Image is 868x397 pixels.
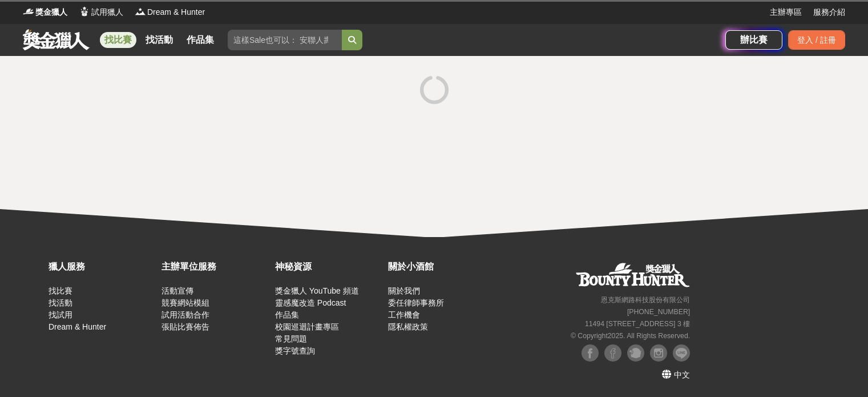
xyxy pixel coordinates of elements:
[601,296,690,304] small: 恩克斯網路科技股份有限公司
[813,6,845,18] a: 服務介紹
[275,286,359,295] a: 獎金獵人 YouTube 頻道
[135,6,146,17] img: Logo
[162,298,209,307] a: 競賽網站模組
[275,298,346,307] a: 靈感魔改造 Podcast
[673,344,690,362] img: LINE
[275,310,299,319] a: 作品集
[275,334,307,343] a: 常見問題
[162,310,209,319] a: 試用活動合作
[388,298,444,307] a: 委任律師事務所
[275,260,382,274] div: 神秘資源
[49,310,72,319] a: 找試用
[627,308,690,316] small: [PHONE_NUMBER]
[79,6,90,17] img: Logo
[582,344,599,362] img: Facebook
[788,30,845,50] div: 登入 / 註冊
[627,344,644,362] img: Plurk
[35,6,67,18] span: 獎金獵人
[100,32,136,48] a: 找比賽
[650,344,667,362] img: Instagram
[135,6,205,18] a: LogoDream & Hunter
[388,286,420,295] a: 關於我們
[162,286,193,295] a: 活動宣傳
[674,370,690,379] span: 中文
[770,6,802,18] a: 主辦專區
[604,344,621,362] img: Facebook
[571,332,690,340] small: © Copyright 2025 . All Rights Reserved.
[585,320,690,328] small: 11494 [STREET_ADDRESS] 3 樓
[182,32,219,48] a: 作品集
[388,310,420,319] a: 工作機會
[141,32,177,48] a: 找活動
[388,260,495,274] div: 關於小酒館
[79,6,123,18] a: Logo試用獵人
[91,6,123,18] span: 試用獵人
[388,322,428,331] a: 隱私權政策
[228,30,342,50] input: 這樣Sale也可以： 安聯人壽創意銷售法募集
[49,286,72,295] a: 找比賽
[275,346,315,355] a: 獎字號查詢
[147,6,205,18] span: Dream & Hunter
[275,322,339,331] a: 校園巡迴計畫專區
[49,260,156,274] div: 獵人服務
[49,322,106,331] a: Dream & Hunter
[162,322,209,331] a: 張貼比賽佈告
[23,6,67,18] a: Logo獎金獵人
[725,30,782,50] a: 辦比賽
[162,260,269,274] div: 主辦單位服務
[23,6,34,17] img: Logo
[49,298,72,307] a: 找活動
